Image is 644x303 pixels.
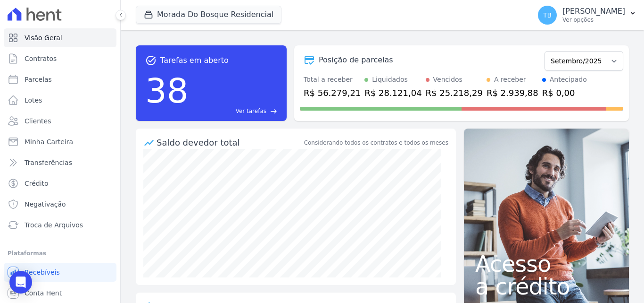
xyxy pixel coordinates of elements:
[25,268,60,277] span: Recebíveis
[494,75,526,85] div: A receber
[145,66,189,115] div: 38
[192,107,277,115] a: Ver tarefas east
[4,216,116,234] a: Troca de Arquivos
[487,87,538,99] div: R$ 2.939,88
[4,112,116,130] a: Clientes
[4,263,116,282] a: Recebíveis
[530,2,644,28] button: TB [PERSON_NAME] Ver opções
[25,288,62,298] span: Conta Hent
[4,91,116,110] a: Lotes
[562,16,625,24] p: Ver opções
[157,136,302,149] div: Saldo devedor total
[25,199,66,209] span: Negativação
[4,174,116,193] a: Crédito
[25,220,83,230] span: Troca de Arquivos
[4,195,116,214] a: Negativação
[4,153,116,172] a: Transferências
[4,132,116,151] a: Minha Carteira
[136,6,281,24] button: Morada Do Bosque Residencial
[25,179,49,188] span: Crédito
[4,284,116,303] a: Conta Hent
[4,49,116,68] a: Contratos
[475,252,618,275] span: Acesso
[319,54,393,66] div: Posição de parcelas
[304,87,361,99] div: R$ 56.279,21
[4,70,116,89] a: Parcelas
[372,75,408,85] div: Liquidados
[145,55,157,66] span: task_alt
[364,87,421,99] div: R$ 28.121,04
[550,75,587,85] div: Antecipado
[304,139,448,147] div: Considerando todos os contratos e todos os meses
[542,87,587,99] div: R$ 0,00
[9,271,32,294] div: Open Intercom Messenger
[4,28,116,47] a: Visão Geral
[25,95,42,105] span: Lotes
[543,12,552,18] span: TB
[25,54,57,63] span: Contratos
[160,55,229,66] span: Tarefas em aberto
[562,7,625,16] p: [PERSON_NAME]
[25,158,72,167] span: Transferências
[25,75,52,84] span: Parcelas
[426,87,483,99] div: R$ 25.218,29
[433,75,462,85] div: Vencidos
[236,107,266,115] span: Ver tarefas
[8,248,113,259] div: Plataformas
[475,275,618,298] span: a crédito
[270,108,277,115] span: east
[304,75,361,85] div: Total a receber
[25,33,62,43] span: Visão Geral
[25,116,51,126] span: Clientes
[25,137,73,147] span: Minha Carteira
